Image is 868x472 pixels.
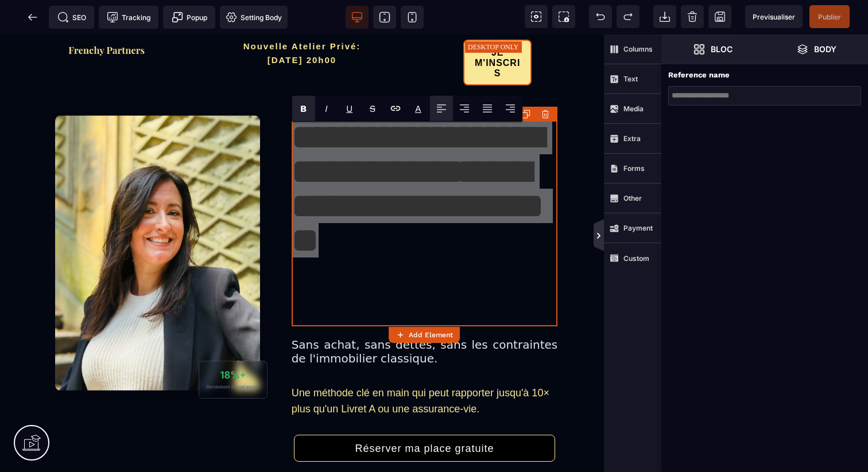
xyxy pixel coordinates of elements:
[292,303,558,331] span: Sans achat, sans dettes, sans les contraintes de l'immobilier classique.
[384,96,407,121] span: Link
[453,96,476,121] span: Align Center
[552,5,575,28] span: Screenshot
[415,103,421,114] label: Font color
[661,34,765,64] span: Open Blocks
[818,13,841,21] span: Publier
[476,96,499,121] span: Align Justify
[668,70,730,80] p: Reference name
[623,254,649,263] strong: Custom
[463,5,532,51] button: JE M'INSCRIS
[814,45,836,53] strong: Body
[430,96,453,121] span: Align Left
[226,11,282,23] span: Setting Body
[711,45,733,53] strong: Bloc
[745,5,803,28] span: Preview
[623,134,641,143] strong: Extra
[623,104,644,113] strong: Media
[409,331,453,339] strong: Add Element
[325,103,328,114] i: I
[346,103,352,114] u: U
[415,103,421,114] p: A
[765,34,868,64] span: Open Layer Manager
[370,103,375,114] s: S
[315,96,338,121] span: Italic
[172,11,207,23] span: Popup
[525,5,548,28] span: View components
[499,96,522,121] span: Align Right
[361,96,384,121] span: Strike-through
[623,75,638,83] strong: Text
[389,327,460,343] button: Add Element
[107,11,150,23] span: Tracking
[338,96,361,121] span: Underline
[294,400,555,427] button: Réserver ma place gratuite
[623,164,645,173] strong: Forms
[753,13,795,21] span: Previsualiser
[292,353,549,380] span: Une méthode clé en main qui peut rapporter jusqu'à 10× plus qu'un Livret A ou une assurance-vie.
[52,77,269,367] img: 446cf0c0aa799fe4e8bad5fc7e2d2e54_Capture_d%E2%80%99e%CC%81cran_2025-09-01_a%CC%80_21.00.57.png
[623,194,642,202] strong: Other
[623,224,653,232] strong: Payment
[204,5,400,38] h2: Nouvelle Atelier Privé: [DATE] 20h00
[57,11,86,23] span: SEO
[67,11,146,21] img: f2a3730b544469f405c58ab4be6274e8_Capture_d%E2%80%99e%CC%81cran_2025-09-01_a%CC%80_20.57.27.png
[292,96,315,121] span: Bold
[623,45,653,53] strong: Columns
[300,103,307,114] b: B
